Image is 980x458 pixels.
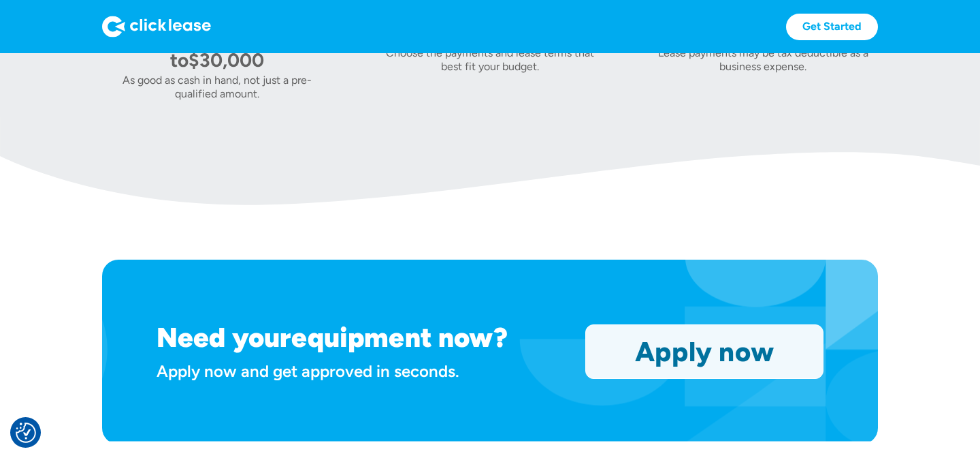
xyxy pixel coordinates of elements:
[375,46,604,74] div: Choose the payments and lease terms that best fit your budget.
[102,74,331,101] div: As good as cash in hand, not just a pre-qualified amount.
[786,14,878,40] a: Get Started
[157,359,569,383] div: Apply now and get approved in seconds.
[586,325,823,378] a: Apply now
[16,423,36,443] button: Consent Preferences
[102,16,211,37] img: Logo
[189,48,264,72] div: $30,000
[649,46,878,74] div: Lease payments may be tax deductible as a business expense.
[157,321,291,354] h1: Need your
[16,423,36,443] img: Revisit consent button
[291,321,507,354] h1: equipment now?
